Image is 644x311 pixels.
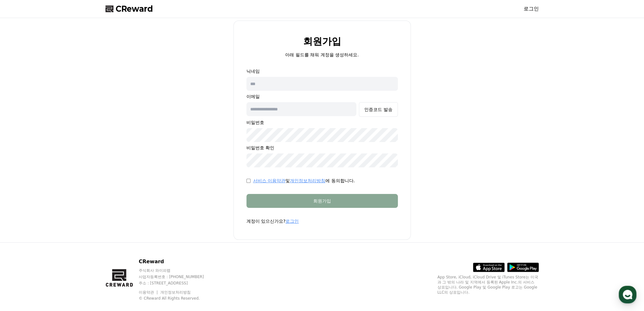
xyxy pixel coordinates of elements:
[105,4,153,14] a: CReward
[160,290,191,295] a: 개인정보처리방침
[139,296,216,301] p: © CReward All Rights Reserved.
[58,210,66,215] span: 대화
[139,274,216,279] p: 사업자등록번호 : [PHONE_NUMBER]
[246,145,398,151] p: 비밀번호 확인
[253,178,285,183] a: 서비스 이용약관
[246,218,398,224] p: 계정이 있으신가요?
[437,275,539,295] p: App Store, iCloud, iCloud Drive 및 iTunes Store는 미국과 그 밖의 나라 및 지역에서 등록된 Apple Inc.의 서비스 상표입니다. Goo...
[20,210,24,215] span: 홈
[246,194,398,208] button: 회원가입
[98,210,105,215] span: 설정
[359,102,398,117] button: 인증코드 발송
[246,68,398,74] p: 닉네임
[116,4,153,14] span: CReward
[303,36,341,47] h2: 회원가입
[246,93,398,100] p: 이메일
[139,268,216,273] p: 주식회사 와이피랩
[42,201,82,216] a: 대화
[2,201,42,216] a: 홈
[82,201,122,216] a: 설정
[285,52,359,58] p: 아래 필드를 채워 계정을 생성하세요.
[139,258,216,265] p: CReward
[139,281,216,286] p: 주소 : [STREET_ADDRESS]
[364,106,392,113] div: 인증코드 발송
[285,219,299,224] a: 로그인
[524,5,539,13] a: 로그인
[139,290,159,295] a: 이용약관
[290,178,325,183] a: 개인정보처리방침
[259,198,385,204] div: 회원가입
[253,177,355,184] p: 및 에 동의합니다.
[246,119,398,126] p: 비밀번호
